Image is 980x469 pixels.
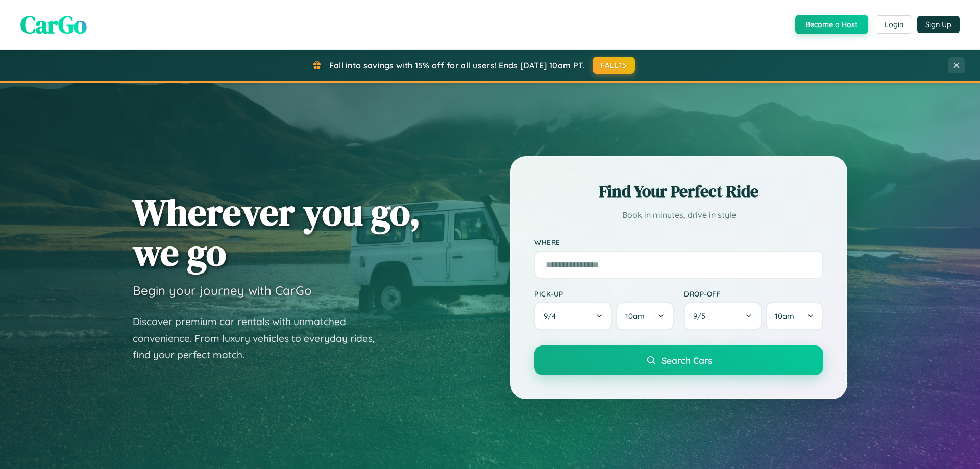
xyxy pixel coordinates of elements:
[133,283,312,298] h3: Begin your journey with CarGo
[544,311,561,321] span: 9 / 4
[693,311,710,321] span: 9 / 5
[534,208,823,223] p: Book in minutes, drive in style
[133,192,421,273] h1: Wherever you go, we go
[876,15,912,34] button: Login
[593,57,635,74] button: FALL15
[534,238,823,246] label: Where
[684,289,823,298] label: Drop-off
[534,302,612,330] button: 9/4
[534,180,823,203] h2: Find Your Perfect Ride
[917,16,960,33] button: Sign Up
[775,311,794,321] span: 10am
[133,313,388,363] p: Discover premium car rentals with unmatched convenience. From luxury vehicles to everyday rides, ...
[625,311,645,321] span: 10am
[795,15,868,34] button: Become a Host
[534,345,823,375] button: Search Cars
[684,302,762,330] button: 9/5
[534,289,674,298] label: Pick-up
[20,8,87,41] span: CarGo
[329,60,585,70] span: Fall into savings with 15% off for all users! Ends [DATE] 10am PT.
[661,355,712,366] span: Search Cars
[766,302,823,330] button: 10am
[616,302,674,330] button: 10am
